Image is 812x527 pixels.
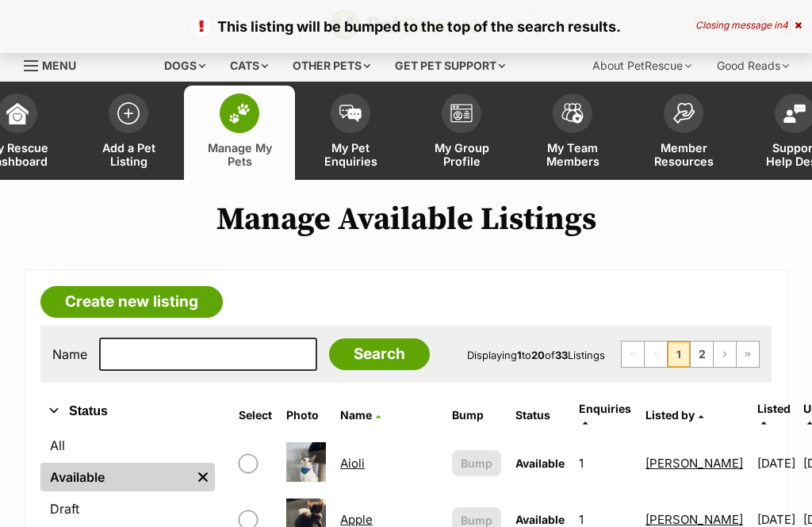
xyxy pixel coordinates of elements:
span: Bump [461,455,492,472]
img: member-resources-icon-8e73f808a243e03378d46382f2149f9095a855e16c252ad45f914b54edf8863c.svg [672,102,695,124]
th: Status [509,396,571,434]
a: My Pet Enquiries [295,86,406,180]
input: Search [329,338,430,370]
span: Displaying to of Listings [467,349,605,361]
span: Available [515,513,565,526]
span: Manage My Pets [204,141,275,168]
img: pet-enquiries-icon-7e3ad2cf08bfb03b45e93fb7055b45f3efa6380592205ae92323e6603595dc1f.svg [339,105,362,122]
a: My Team Members [517,86,628,180]
a: Listed by [645,408,703,422]
span: Name [340,408,372,422]
span: Add a Pet Listing [93,141,164,168]
img: manage-my-pets-icon-02211641906a0b7f246fdf0571729dbe1e7629f14944591b6c1af311fb30b64b.svg [228,103,251,124]
a: Page 2 [691,342,713,367]
a: Last page [737,342,759,367]
a: Menu [24,50,87,78]
div: Dogs [153,50,216,82]
span: My Group Profile [426,141,497,168]
span: Page 1 [668,342,690,367]
a: [PERSON_NAME] [645,456,743,471]
img: team-members-icon-5396bd8760b3fe7c0b43da4ab00e1e3bb1a5d9ba89233759b79545d2d3fc5d0d.svg [561,103,584,124]
img: group-profile-icon-3fa3cf56718a62981997c0bc7e787c4b2cf8bcc04b72c1350f741eb67cf2f40e.svg [450,104,473,123]
th: Select [232,396,278,434]
th: Photo [280,396,332,434]
img: dashboard-icon-eb2f2d2d3e046f16d808141f083e7271f6b2e854fb5c12c21221c1fb7104beca.svg [6,102,29,124]
div: Get pet support [384,50,516,82]
a: Aioli [340,456,365,471]
a: Create new listing [40,286,223,318]
span: My Pet Enquiries [315,141,386,168]
strong: 1 [517,349,522,361]
a: Manage My Pets [184,86,295,180]
img: help-desk-icon-fdf02630f3aa405de69fd3d07c3f3aa587a6932b1a1747fa1d2bba05be0121f9.svg [783,104,806,123]
span: translation missing: en.admin.listings.index.attributes.enquiries [579,402,631,415]
strong: 33 [555,349,568,361]
div: Closing message in [695,20,802,31]
a: Member Resources [628,86,739,180]
a: All [40,431,215,460]
span: Member Resources [648,141,719,168]
a: Available [40,463,191,491]
td: 1 [573,436,638,491]
span: Previous page [645,342,667,367]
a: Next page [714,342,736,367]
div: Cats [219,50,279,82]
div: Good Reads [706,50,800,82]
label: Name [52,347,87,361]
a: Listed [757,402,791,428]
div: Other pets [282,50,381,82]
a: Enquiries [579,402,631,428]
p: This listing will be bumped to the top of the search results. [16,16,796,37]
a: [PERSON_NAME] [645,512,743,527]
a: Apple [340,512,373,527]
th: Bump [446,396,507,434]
span: First page [622,342,644,367]
a: Draft [40,495,215,523]
a: Add a Pet Listing [73,86,184,180]
img: add-pet-listing-icon-0afa8454b4691262ce3f59096e99ab1cd57d4a30225e0717b998d2c9b9846f56.svg [117,102,140,124]
td: [DATE] [751,436,802,491]
button: Status [40,401,215,422]
span: Menu [42,59,76,72]
nav: Pagination [621,341,760,368]
span: Listed [757,402,791,415]
span: My Team Members [537,141,608,168]
span: Listed by [645,408,695,422]
span: Available [515,456,565,470]
a: Name [340,408,381,422]
div: About PetRescue [581,50,703,82]
span: 4 [782,19,788,31]
a: Remove filter [191,463,215,491]
button: Bump [452,450,501,476]
a: My Group Profile [406,86,517,180]
strong: 20 [531,349,545,361]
